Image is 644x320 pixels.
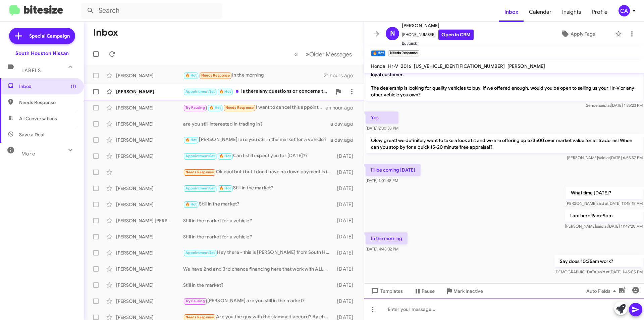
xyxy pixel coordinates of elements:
[116,88,183,95] div: [PERSON_NAME]
[219,89,231,94] span: 🔥 Hot
[185,138,197,142] span: 🔥 Hot
[183,184,334,192] div: Still in the market?
[438,30,474,40] a: Open in CRM
[93,27,118,38] h1: Inbox
[183,233,334,240] div: Still in the market for a vehicle?
[586,285,619,297] span: Auto Fields
[422,285,435,297] span: Pause
[390,28,395,39] span: N
[183,136,330,144] div: [PERSON_NAME]! are you still in the market for a vehicle?
[185,315,214,319] span: Needs Response
[557,2,587,22] a: Insights
[366,246,398,252] span: [DATE] 4:48:32 PM
[587,2,613,22] a: Profile
[21,151,35,157] span: More
[185,186,215,190] span: Appointment Set
[185,299,205,303] span: Try Pausing
[370,285,403,297] span: Templates
[183,88,332,95] div: Is there any questions or concerns that's holding you back?
[185,250,215,255] span: Appointment Set
[116,266,183,272] div: [PERSON_NAME]
[334,169,359,176] div: [DATE]
[599,103,611,108] span: said at
[330,137,359,143] div: a day ago
[15,50,69,57] div: South Houston Nissan
[116,153,183,159] div: [PERSON_NAME]
[543,28,612,40] button: Apply Tags
[29,33,70,39] span: Special Campaign
[302,47,356,61] button: Next
[366,178,398,183] span: [DATE] 1:01:48 PM
[402,21,474,30] span: [PERSON_NAME]
[598,269,609,274] span: said at
[183,72,324,79] div: In the morning
[366,232,408,244] p: In the morning
[81,3,222,19] input: Search
[290,47,302,61] button: Previous
[371,63,385,69] span: Honda
[334,217,359,224] div: [DATE]
[185,202,197,207] span: 🔥 Hot
[183,121,330,127] div: are you still interested in trading in?
[306,50,309,58] span: »
[388,50,419,56] small: Needs Response
[21,67,41,74] span: Labels
[366,134,643,153] p: Okay great! we definitely want to take a look at it and we are offering up to 3500 over market va...
[402,40,474,47] span: Buyback
[116,282,183,288] div: [PERSON_NAME]
[334,249,359,256] div: [DATE]
[116,104,183,111] div: [PERSON_NAME]
[116,185,183,192] div: [PERSON_NAME]
[290,47,356,61] nav: Page navigation example
[116,298,183,305] div: [PERSON_NAME]
[565,210,643,222] p: I am here 9am-9pm
[116,201,183,208] div: [PERSON_NAME]
[185,170,214,174] span: Needs Response
[414,63,505,69] span: [US_VEHICLE_IDENTIFICATION_NUMBER]
[19,131,44,138] span: Save a Deal
[116,217,183,224] div: [PERSON_NAME] [PERSON_NAME]
[183,249,334,257] div: Hey there - this is [PERSON_NAME] from South Houston Nissan My manager wanted me to reach out to ...
[554,255,643,267] p: Say does 10:35am work?
[116,233,183,240] div: [PERSON_NAME]
[499,2,524,22] a: Inbox
[597,201,608,206] span: said at
[567,155,643,160] span: [PERSON_NAME] [DATE] 6:53:57 PM
[183,152,334,160] div: Can I still expect you for [DATE]??
[334,298,359,305] div: [DATE]
[324,72,359,79] div: 21 hours ago
[364,285,408,297] button: Templates
[566,201,643,206] span: [PERSON_NAME] [DATE] 11:48:18 AM
[388,63,398,69] span: Hr-V
[571,28,595,40] span: Apply Tags
[524,2,557,22] a: Calendar
[116,121,183,127] div: [PERSON_NAME]
[366,126,398,131] span: [DATE] 2:30:38 PM
[554,269,643,274] span: [DEMOGRAPHIC_DATA] [DATE] 1:45:05 PM
[183,104,326,111] div: I want to cancel this appointment
[334,266,359,272] div: [DATE]
[334,233,359,240] div: [DATE]
[19,115,57,122] span: All Conversations
[183,297,334,305] div: [PERSON_NAME] are you still in the market?
[116,72,183,79] div: [PERSON_NAME]
[201,73,230,78] span: Needs Response
[326,104,359,111] div: an hour ago
[183,217,334,224] div: Still in the market for a vehicle?
[185,154,215,158] span: Appointment Set
[309,51,352,58] span: Older Messages
[507,63,545,69] span: [PERSON_NAME]
[185,73,197,78] span: 🔥 Hot
[565,224,643,229] span: [PERSON_NAME] [DATE] 11:49:20 AM
[334,282,359,288] div: [DATE]
[183,266,334,272] div: We have 2nd and 3rd chance financing here that work with ALL credit types.
[366,62,643,101] p: Hi [PERSON_NAME] this is [PERSON_NAME], General Sales Manager at [GEOGRAPHIC_DATA] Nissan. Thanks...
[613,5,637,16] button: CA
[619,5,630,16] div: CA
[596,224,608,229] span: said at
[9,28,75,44] a: Special Campaign
[440,285,488,297] button: Mark Inactive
